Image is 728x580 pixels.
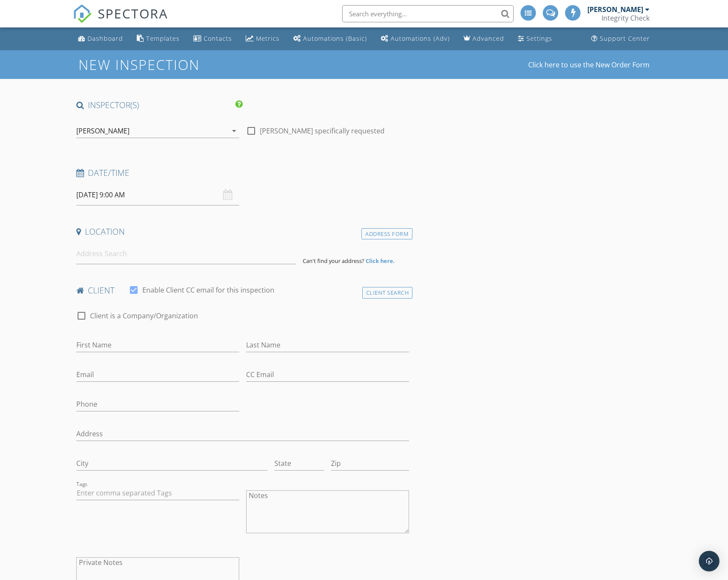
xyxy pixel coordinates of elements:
h4: client [76,285,409,296]
label: Enable Client CC email for this inspection [142,286,274,294]
i: arrow_drop_down [229,126,239,136]
div: Dashboard [87,34,123,42]
h4: Date/Time [76,167,409,178]
div: Automations (Basic) [303,34,367,42]
div: Client Search [362,287,413,299]
div: [PERSON_NAME] [76,127,129,135]
div: Integrity Check [602,14,650,22]
a: Contacts [190,31,235,47]
a: SPECTORA [73,12,168,30]
a: Dashboard [75,31,126,47]
div: Open Intercom Messenger [699,551,719,571]
a: Support Center [588,31,653,47]
a: Metrics [242,31,283,47]
div: Settings [526,34,552,42]
img: The Best Home Inspection Software - Spectora [73,4,92,23]
a: Automations (Advanced) [377,31,453,47]
label: [PERSON_NAME] specifically requested [260,127,385,135]
span: Can't find your address? [303,257,364,265]
input: Address Search [76,243,296,264]
a: Automations (Basic) [290,31,370,47]
label: Client is a Company/Organization [90,311,198,320]
input: Select date [76,184,239,205]
a: Click here to use the New Order Form [528,61,650,68]
h4: Location [76,226,409,237]
span: SPECTORA [98,4,168,22]
div: Address Form [361,228,412,240]
div: Automations (Adv) [391,34,450,42]
div: Templates [146,34,180,42]
strong: Click here. [366,257,395,265]
div: Support Center [600,34,650,42]
div: Advanced [472,34,504,42]
input: Search everything... [342,5,514,22]
a: Settings [514,31,556,47]
div: [PERSON_NAME] [587,5,643,14]
a: Templates [133,31,183,47]
h4: INSPECTOR(S) [76,100,243,111]
div: Contacts [204,34,232,42]
a: Advanced [460,31,508,47]
div: Metrics [256,34,280,42]
h1: New Inspection [78,57,268,72]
